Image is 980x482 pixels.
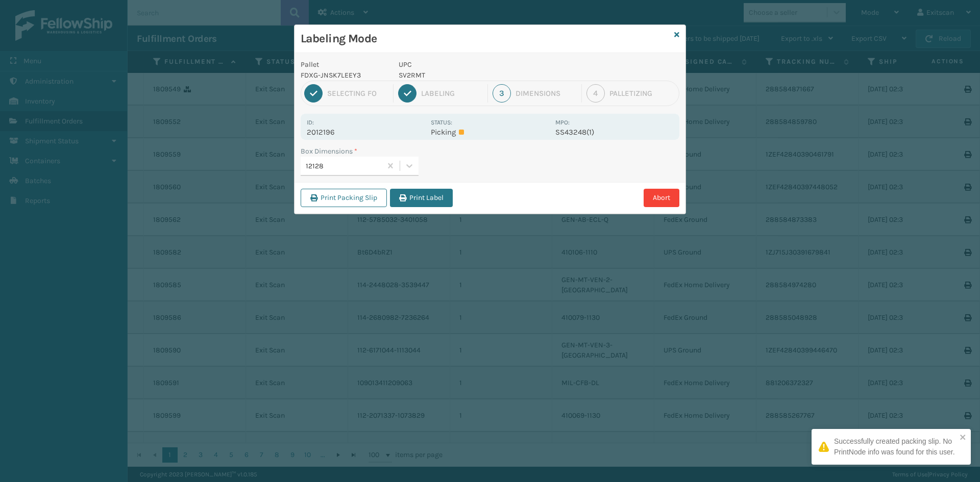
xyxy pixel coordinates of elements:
[644,189,679,207] button: Abort
[301,31,670,46] h3: Labeling Mode
[555,128,673,137] p: SS43248(1)
[586,84,605,103] div: 4
[493,84,511,103] div: 3
[301,59,386,70] p: Pallet
[301,146,357,157] label: Box Dimensions
[399,70,549,81] p: SV2RMT
[431,128,549,137] p: Picking
[960,433,967,443] button: close
[301,70,386,81] p: FDXG-JNSK7LEEY3
[398,84,416,103] div: 2
[555,119,570,126] label: MPO:
[516,89,577,98] div: Dimensions
[421,89,482,98] div: Labeling
[306,161,382,171] div: 12128
[834,436,957,458] div: Successfully created packing slip. No PrintNode info was found for this user.
[307,119,314,126] label: Id:
[327,89,388,98] div: Selecting FO
[431,119,452,126] label: Status:
[609,89,676,98] div: Palletizing
[307,128,425,137] p: 2012196
[301,189,387,207] button: Print Packing Slip
[390,189,453,207] button: Print Label
[304,84,323,103] div: 1
[399,59,549,70] p: UPC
